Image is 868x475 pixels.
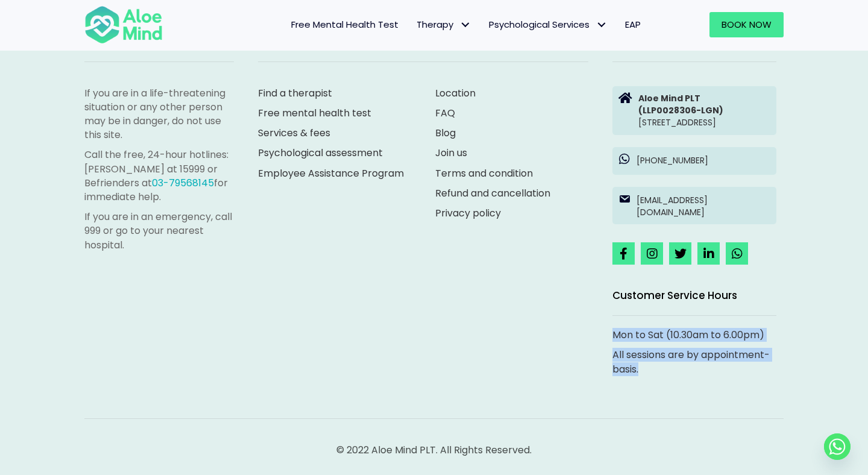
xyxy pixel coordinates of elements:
[435,166,533,180] a: Terms and condition
[616,12,650,37] a: EAP
[291,18,398,31] span: Free Mental Health Test
[612,147,776,175] a: [PHONE_NUMBER]
[480,12,616,37] a: Psychological ServicesPsychological Services: submenu
[84,148,234,204] p: Call the free, 24-hour hotlines: [PERSON_NAME] at 15999 or Befrienders at for immediate help.
[258,146,383,160] a: Psychological assessment
[178,12,650,37] nav: Menu
[435,206,501,220] a: Privacy policy
[638,92,700,104] strong: Aloe Mind PLT
[84,5,163,45] img: Aloe mind Logo
[709,12,784,37] a: Book Now
[435,146,467,160] a: Join us
[407,12,480,37] a: TherapyTherapy: submenu
[417,18,471,31] span: Therapy
[152,176,214,190] a: 03-79568145
[435,106,455,120] a: FAQ
[258,166,404,180] a: Employee Assistance Program
[612,348,776,376] p: All sessions are by appointment-basis.
[435,126,456,140] a: Blog
[258,86,332,100] a: Find a therapist
[612,288,737,303] span: Customer Service Hours
[282,12,407,37] a: Free Mental Health Test
[612,86,776,135] a: Aloe Mind PLT(LLP0028306-LGN)[STREET_ADDRESS]
[824,433,851,460] a: Whatsapp
[84,443,784,457] p: © 2022 Aloe Mind PLT. All Rights Reserved.
[456,16,474,34] span: Therapy: submenu
[435,186,550,200] a: Refund and cancellation
[637,154,770,166] p: [PHONE_NUMBER]
[637,194,770,219] p: [EMAIL_ADDRESS][DOMAIN_NAME]
[84,86,234,142] p: If you are in a life-threatening situation or any other person may be in danger, do not use this ...
[258,106,371,120] a: Free mental health test
[489,18,607,31] span: Psychological Services
[84,210,234,252] p: If you are in an emergency, call 999 or go to your nearest hospital.
[722,18,772,31] span: Book Now
[258,126,330,140] a: Services & fees
[612,187,776,225] a: [EMAIL_ADDRESS][DOMAIN_NAME]
[593,16,610,34] span: Psychological Services: submenu
[625,18,641,31] span: EAP
[638,104,723,116] strong: (LLP0028306-LGN)
[612,328,776,342] p: Mon to Sat (10.30am to 6.00pm)
[638,92,770,129] p: [STREET_ADDRESS]
[435,86,476,100] a: Location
